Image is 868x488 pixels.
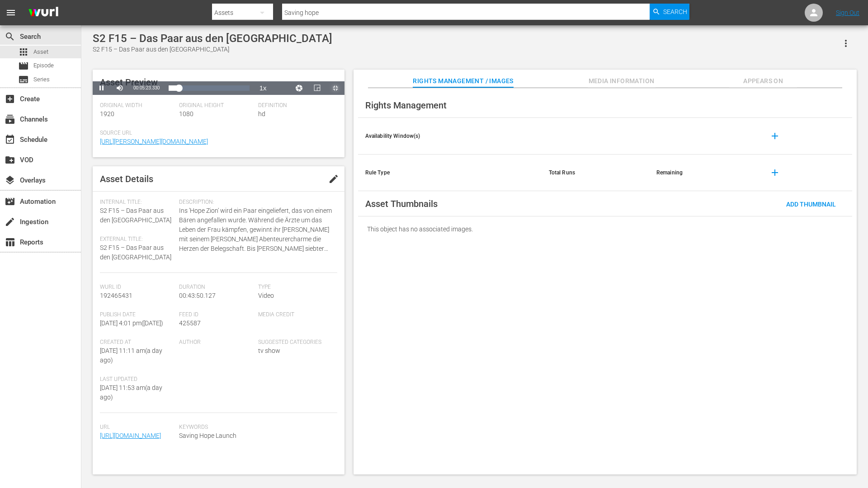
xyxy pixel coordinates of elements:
span: Asset Preview [100,77,158,88]
span: Last Updated [100,376,175,383]
span: menu [5,7,16,18]
button: Search [650,4,689,20]
span: Episode [33,61,54,70]
span: Author [179,339,254,346]
span: Series [33,75,50,84]
span: 1080 [179,110,193,117]
button: add [764,162,786,183]
span: [DATE] 4:01 pm ( [DATE] ) [100,319,163,327]
span: Video [258,292,274,299]
span: Url [100,424,175,431]
button: Jump To Time [290,81,308,95]
button: Mute [111,81,129,95]
span: Publish Date [100,311,175,319]
span: Schedule [5,134,15,145]
span: S2 F15 – Das Paar aus den [GEOGRAPHIC_DATA] [100,207,171,224]
span: 00:05:23.330 [133,85,160,90]
span: Create [5,94,15,104]
span: 192465431 [100,292,132,299]
th: Remaining [649,155,757,191]
img: ans4CAIJ8jUAAAAAAAAAAAAAAAAAAAAAAAAgQb4GAAAAAAAAAAAAAAAAAAAAAAAAJMjXAAAAAAAAAAAAAAAAAAAAAAAAgAT5G... [22,2,65,23]
span: Rights Management [365,100,447,111]
a: [URL][PERSON_NAME][DOMAIN_NAME] [100,138,208,145]
span: Asset Thumbnails [365,198,438,209]
span: Duration [179,284,254,291]
span: Wurl Id [100,284,175,291]
th: Total Runs [542,155,649,191]
a: Sign Out [836,9,859,16]
div: Progress Bar [169,85,249,91]
span: Original Height [179,102,254,109]
span: Episode [18,61,29,71]
span: Ingestion [5,216,15,227]
span: Type [258,284,333,291]
span: add [769,167,780,178]
span: Asset [33,47,48,56]
span: Suggested Categories [258,339,333,346]
button: Exit Fullscreen [326,81,344,95]
button: Add Thumbnail [779,196,843,212]
span: 425587 [179,319,201,327]
span: Media Information [588,75,656,87]
span: [DATE] 11:53 am ( a day ago ) [100,384,162,401]
span: edit [328,174,339,184]
span: Media Credit [258,311,333,319]
span: Keywords [179,424,333,431]
span: S2 F15 – Das Paar aus den [GEOGRAPHIC_DATA] [100,244,171,261]
span: Reports [5,237,15,248]
button: Playback Rate [254,81,272,95]
span: hd [258,110,265,117]
span: Internal Title: [100,199,175,206]
button: edit [323,168,344,190]
th: Availability Window(s) [358,118,542,155]
span: 00:43:50.127 [179,292,216,299]
button: Picture-in-Picture [308,81,326,95]
span: Channels [5,114,15,125]
span: Overlays [5,175,15,186]
span: VOD [5,155,15,165]
div: S2 F15 – Das Paar aus den [GEOGRAPHIC_DATA] [93,32,332,45]
span: 1920 [100,110,114,117]
span: Source Url [100,130,333,137]
span: Ins 'Hope Zion' wird ein Paar eingeliefert, das von einem Bären angefallen wurde. Während die Ärz... [179,206,333,253]
div: S2 F15 – Das Paar aus den [GEOGRAPHIC_DATA] [93,45,332,54]
div: This object has no associated images. [358,216,852,242]
span: Created At [100,339,175,346]
span: Asset Details [100,174,153,184]
span: Saving Hope Launch [179,431,333,441]
span: Automation [5,196,15,207]
span: Search [663,4,687,20]
span: apps [18,47,29,57]
span: Feed ID [179,311,254,319]
span: Original Width [100,102,175,109]
span: tv show [258,347,280,354]
span: Add Thumbnail [779,201,843,208]
a: [URL][DOMAIN_NAME] [100,432,161,439]
span: Definition [258,102,333,109]
span: Search [5,31,15,42]
span: Series [18,74,29,85]
span: Description: [179,199,333,206]
button: add [764,125,786,147]
th: Rule Type [358,155,542,191]
span: [DATE] 11:11 am ( a day ago ) [100,347,162,364]
span: add [769,131,780,141]
span: Appears On [729,75,797,87]
span: Rights Management / Images [413,75,513,87]
span: External Title: [100,236,175,243]
button: Pause [93,81,111,95]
